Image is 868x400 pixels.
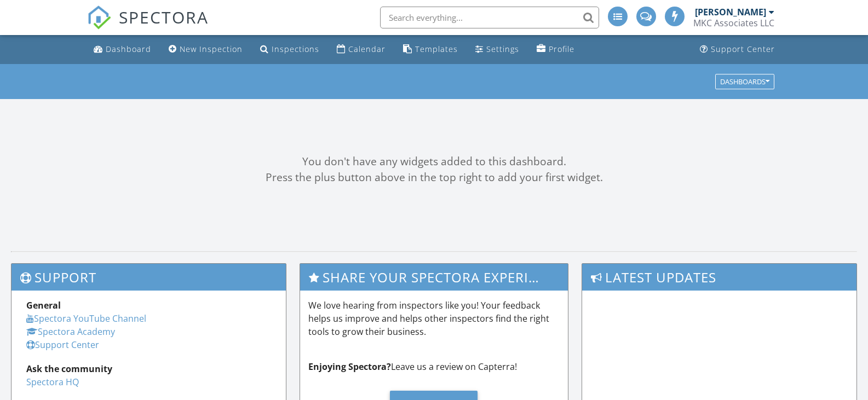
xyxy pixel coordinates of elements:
[308,299,560,338] p: We love hearing from inspectors like you! Your feedback helps us improve and helps other inspecto...
[300,264,568,291] h3: Share Your Spectora Experience
[26,362,271,375] div: Ask the community
[26,299,61,311] strong: General
[549,44,574,54] div: Profile
[532,39,579,60] a: Profile
[26,312,146,324] a: Spectora YouTube Channel
[26,326,115,338] a: Spectora Academy
[711,44,775,54] div: Support Center
[26,376,79,388] a: Spectora HQ
[11,154,857,170] div: You don't have any widgets added to this dashboard.
[180,44,243,54] div: New Inspection
[715,74,774,89] button: Dashboards
[164,39,247,60] a: New Inspection
[332,39,390,60] a: Calendar
[582,264,856,291] h3: Latest Updates
[119,5,209,28] span: SPECTORA
[272,44,319,54] div: Inspections
[695,7,766,18] div: [PERSON_NAME]
[256,39,324,60] a: Inspections
[695,39,779,60] a: Support Center
[486,44,519,54] div: Settings
[106,44,151,54] div: Dashboard
[12,264,286,291] h3: Support
[308,361,391,373] strong: Enjoying Spectora?
[11,170,857,185] div: Press the plus button above in the top right to add your first widget.
[693,18,774,28] div: MKC Associates LLC
[380,7,599,28] input: Search everything...
[399,39,462,60] a: Templates
[471,39,524,60] a: Settings
[720,78,769,85] div: Dashboards
[348,44,386,54] div: Calendar
[87,15,209,38] a: SPECTORA
[26,339,99,351] a: Support Center
[87,5,111,30] img: The Best Home Inspection Software - Spectora
[308,360,560,373] p: Leave us a review on Capterra!
[415,44,458,54] div: Templates
[89,39,156,60] a: Dashboard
